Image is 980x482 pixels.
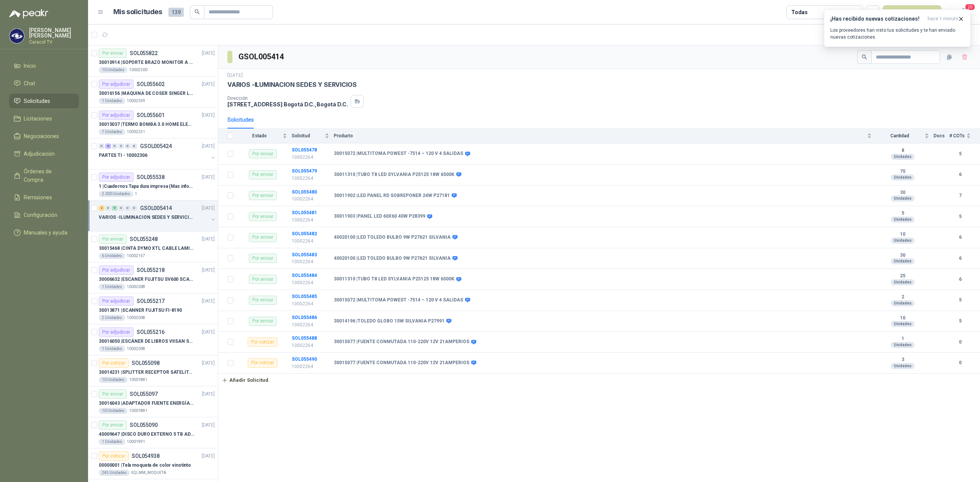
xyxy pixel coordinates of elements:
div: 245 Unidades [99,470,130,476]
p: 40009647 | DISCO DURO EXTERNO 5 TB ADATA - ANTIGOLPES [99,431,194,438]
b: 3 [876,357,929,363]
a: SOL055482 [292,231,317,236]
a: Por enviarSOL055090[DATE] 40009647 |DISCO DURO EXTERNO 5 TB ADATA - ANTIGOLPES1 Unidades10001991 [88,417,218,448]
p: [PERSON_NAME] [PERSON_NAME] [29,28,79,38]
a: Licitaciones [9,111,79,126]
b: 5 [876,210,929,217]
div: 1 Unidades [99,439,125,445]
b: 6 [949,234,971,241]
div: 2.000 Unidades [99,191,133,197]
p: 10002251 [127,129,145,135]
span: Cantidad [876,133,923,138]
div: Unidades [891,363,915,369]
div: Unidades [891,238,915,244]
div: 2 [99,205,105,211]
a: Por enviarSOL055822[DATE] 30010914 |SOPORTE BRAZO MONITOR A ESCRITORIO NBF8010 Unidades10002300 [88,46,218,77]
div: 6 Unidades [99,253,125,259]
a: Por adjudicarSOL055538[DATE] 1 |Cuadernos Tapa dura impresa (Mas informacion en el adjunto)2.000 ... [88,169,218,200]
p: SOL055538 [137,174,165,180]
p: 30016156 | MAQUINA DE COSER SINGER LCD C5655 [99,90,194,97]
a: Por cotizarSOL055098[DATE] 30014231 |SPLITTER RECEPTOR SATELITAL 2SAL GT-SP2110 Unidades10001881 [88,355,218,386]
a: Chat [9,76,79,91]
div: Por adjudicar [99,80,134,89]
div: Por enviar [249,191,277,200]
p: Los proveedores han visto tus solicitudes y te han enviado nuevas cotizaciones. [830,27,964,41]
button: 20 [957,5,971,19]
div: 7 Unidades [99,129,125,135]
b: 30015077 | FUENTE CONMUTADA 110-220V 12V 21AMPERIOS [334,360,469,366]
div: Unidades [891,258,915,264]
b: 30015077 | FUENTE CONMUTADA 110-220V 12V 21AMPERIOS [334,339,469,345]
p: [DATE] [227,72,243,79]
span: hace 1 minuto [928,16,958,22]
p: 10002264 [292,279,329,287]
b: 7 [949,192,971,199]
div: 0 [125,205,131,211]
p: SOL055601 [137,112,165,118]
a: SOL055485 [292,294,317,299]
p: SOL055248 [130,236,158,242]
p: 10002264 [292,258,329,265]
p: 10001991 [127,439,145,445]
p: GSOL005424 [140,143,172,149]
b: 30011902 | LED PANEL RD SOBREPONER 24W P27181 [334,193,450,199]
a: SOL055480 [292,189,317,195]
b: SOL055490 [292,357,317,362]
p: [DATE] [202,143,215,150]
span: Estado [238,133,281,138]
b: 30015072 | MULTITOMA POWEST -7514 – 120 V 4 SALIDAS [334,297,463,303]
b: 5 [949,318,971,325]
b: 30011903 | PANEL LED 60X60 40W P28399 [334,213,425,220]
a: Por cotizarSOL054938[DATE] 00000001 |Tela moqueta de color vinotinto245 UnidadesEQLMM_MOQUETA [88,448,218,479]
p: SOL055098 [132,360,160,366]
a: Manuales y ayuda [9,225,79,240]
a: SOL055478 [292,147,317,153]
p: SOL054938 [132,453,160,459]
div: 0 [105,205,111,211]
b: SOL055481 [292,210,317,215]
p: [DATE] [202,205,215,212]
p: [DATE] [202,267,215,274]
p: VARIOS -ILUMINACION SEDES Y SERVICIOS [227,81,356,89]
th: Docs [934,129,949,143]
span: 139 [168,8,184,17]
h3: ¡Has recibido nuevas cotizaciones! [830,16,924,22]
b: 30011310 | TUBO T8 LED SYLVANIA P25125 18W 6500K [334,172,454,178]
p: 30013871 | SCANNER FUJITSU FI-8190 [99,307,182,314]
div: Unidades [891,321,915,327]
p: PARTES TI - 10002306 [99,152,147,159]
div: 10 Unidades [99,67,127,73]
p: 10002264 [292,300,329,308]
b: 5 [949,213,971,220]
div: Por adjudicar [99,111,134,120]
span: Adjudicación [24,150,55,158]
span: Remisiones [24,193,52,202]
a: SOL055479 [292,168,317,174]
div: Por enviar [249,170,277,179]
p: [DATE] [202,360,215,367]
a: Negociaciones [9,129,79,143]
div: Unidades [891,217,915,223]
div: 1 Unidades [99,346,125,352]
p: 10002264 [292,175,329,182]
p: 10002264 [292,321,329,329]
p: VARIOS -ILUMINACION SEDES Y SERVICIOS [99,214,194,221]
div: Por enviar [99,389,127,399]
div: Unidades [891,195,915,202]
p: 10001881 [129,408,147,414]
span: search [862,54,867,60]
div: Unidades [891,279,915,285]
b: 8 [876,148,929,154]
span: Inicio [24,62,36,70]
div: Por enviar [249,296,277,305]
b: 6 [949,276,971,283]
div: Por adjudicar [99,327,134,337]
p: 10002008 [127,346,145,352]
span: Solicitud [292,133,323,138]
a: Remisiones [9,190,79,205]
a: Por enviarSOL055097[DATE] 30016043 |ADAPTADOR FUENTE ENERGÍA GENÉRICO 24V 1A10 Unidades10001881 [88,386,218,417]
div: 10 Unidades [99,377,127,383]
b: 25 [876,273,929,279]
p: 30006632 | ESCANER FUJITSU SV600 SCANSNAP [99,276,194,283]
